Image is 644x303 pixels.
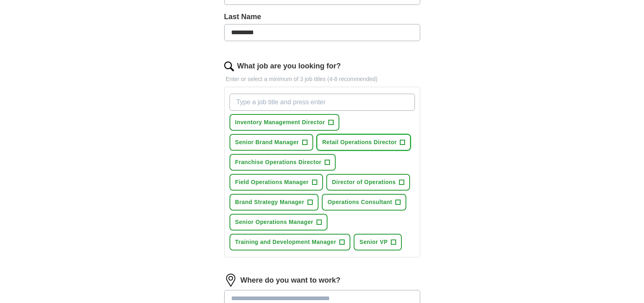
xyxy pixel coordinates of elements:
[332,178,396,187] span: Director of Operations
[224,274,237,287] img: location.png
[230,94,415,111] input: Type a job title and press enter
[230,114,339,131] button: Inventory Management Director
[235,178,309,187] span: Field Operations Manager
[326,174,410,191] button: Director of Operations
[224,61,234,71] img: search.png
[235,158,322,167] span: Franchise Operations Director
[322,194,406,211] button: Operations Consultant
[235,238,336,246] span: Training and Development Manager
[316,134,411,151] button: Retail Operations Director
[230,154,336,171] button: Franchise Operations Director
[235,138,299,147] span: Senior Brand Manager
[230,234,351,250] button: Training and Development Manager
[241,275,341,286] label: Where do you want to work?
[230,174,323,191] button: Field Operations Manager
[230,134,313,151] button: Senior Brand Manager
[235,118,325,127] span: Inventory Management Director
[230,214,328,231] button: Senior Operations Manager
[235,218,314,226] span: Senior Operations Manager
[237,61,341,72] label: What job are you looking for?
[328,198,392,206] span: Operations Consultant
[359,238,388,246] span: Senior VP
[224,11,420,22] label: Last Name
[235,198,305,206] span: Brand Strategy Manager
[322,138,397,147] span: Retail Operations Director
[230,194,319,211] button: Brand Strategy Manager
[354,234,402,250] button: Senior VP
[224,75,420,83] p: Enter or select a minimum of 3 job titles (4-8 recommended)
